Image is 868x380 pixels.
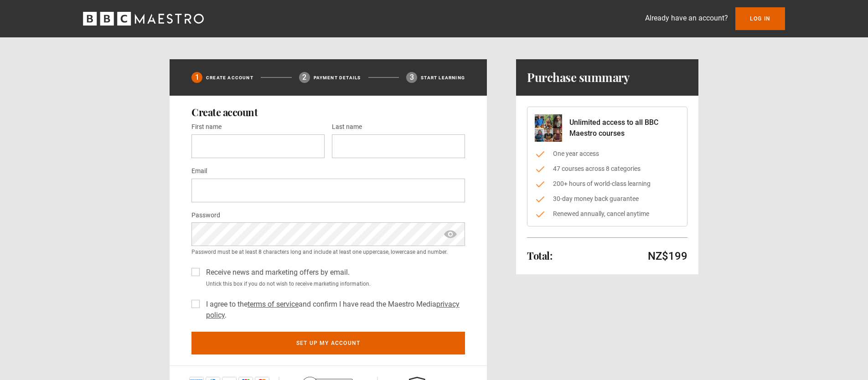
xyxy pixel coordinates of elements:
button: Set up my account [191,332,465,354]
small: Untick this box if you do not wish to receive marketing information. [202,280,465,288]
p: Unlimited access to all BBC Maestro courses [569,117,680,139]
svg: BBC Maestro [83,12,204,26]
h2: Create account [191,107,465,118]
h1: Purchase summary [527,70,630,85]
p: Already have an account? [645,13,728,24]
div: 3 [406,72,417,83]
p: NZ$199 [648,249,687,263]
div: 2 [299,72,310,83]
div: 1 [191,72,202,83]
a: Log In [735,7,785,30]
label: I agree to the and confirm I have read the Maestro Media . [202,299,465,321]
label: Email [191,166,207,177]
li: Renewed annually, cancel anytime [535,209,680,219]
label: Password [191,210,220,221]
p: Start learning [421,74,465,81]
span: show password [443,222,458,246]
li: One year access [535,149,680,159]
label: Receive news and marketing offers by email. [202,267,350,278]
p: Create Account [206,74,253,81]
label: Last name [332,122,362,133]
a: terms of service [248,300,299,308]
li: 47 courses across 8 categories [535,164,680,174]
li: 30-day money back guarantee [535,194,680,204]
small: Password must be at least 8 characters long and include at least one uppercase, lowercase and num... [191,248,465,256]
p: Payment details [314,74,361,81]
h2: Total: [527,250,552,261]
label: First name [191,122,222,133]
li: 200+ hours of world-class learning [535,179,680,189]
